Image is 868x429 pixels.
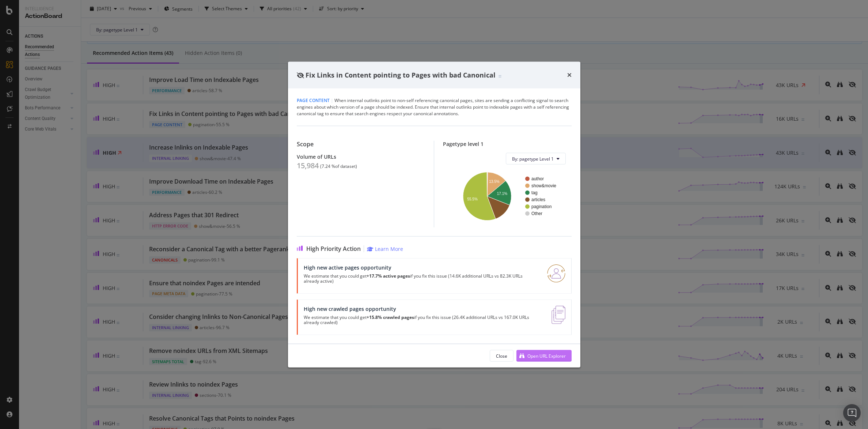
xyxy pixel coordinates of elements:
button: By: pagetype Level 1 [506,153,566,165]
text: tag [531,190,538,195]
a: Learn More [367,245,403,252]
span: By: pagetype Level 1 [512,155,554,162]
span: | [331,97,333,104]
div: When internal outlinks point to non-self referencing canonical pages, sites are sending a conflic... [297,97,572,117]
svg: A chart. [449,170,565,222]
div: High new active pages opportunity [304,264,538,271]
text: show&movie [531,183,556,188]
button: Close [490,350,513,362]
span: Fix Links in Content pointing to Pages with bad Canonical [306,70,496,79]
button: Open URL Explorer [516,350,572,362]
p: We estimate that you could get if you fix this issue (14.6K additional URLs vs 82.3K URLs already... [304,274,538,284]
div: Volume of URLs [297,154,425,160]
div: High new crawled pages opportunity [304,306,543,312]
strong: +15.8% crawled pages [367,314,414,320]
p: We estimate that you could get if you fix this issue (26.4K additional URLs vs 167.0K URLs alread... [304,315,543,325]
strong: +17.7% active pages [367,273,410,279]
div: ( 7.24 % of dataset ) [320,164,357,169]
text: author [531,176,544,181]
img: e5DMFwAAAABJRU5ErkJggg== [551,306,565,324]
div: Scope [297,141,425,148]
div: Open Intercom Messenger [843,404,861,422]
text: Other [531,211,542,216]
div: Learn More [375,245,403,252]
text: 17.1% [497,192,507,196]
div: Open URL Explorer [527,353,566,359]
text: pagination [531,204,551,209]
text: 13.5% [489,180,499,184]
text: 55.5% [467,197,477,201]
div: Pagetype level 1 [443,141,572,147]
div: eye-slash [297,72,304,78]
text: articles [531,197,545,202]
span: Page Content [297,97,330,104]
img: Equal [499,75,501,77]
img: RO06QsNG.png [547,264,565,283]
div: modal [288,61,580,368]
div: times [567,70,572,80]
div: 15,984 [297,161,319,170]
span: High Priority Action [306,245,361,252]
div: Close [496,353,507,359]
